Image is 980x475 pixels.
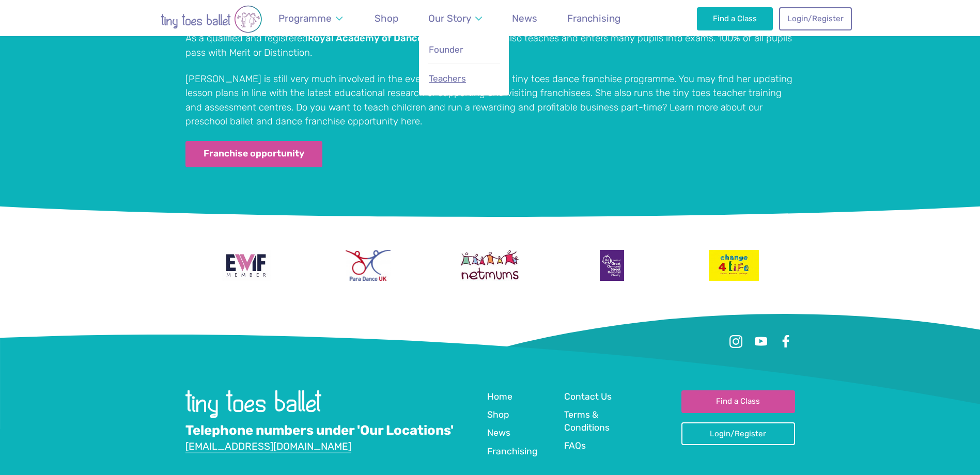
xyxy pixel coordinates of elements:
p: [PERSON_NAME] is still very much involved in the everyday running of the tiny toes dance franchis... [185,72,795,129]
span: Franchising [567,12,620,24]
a: Youtube [752,332,770,351]
p: As a qualified and registered ballet teacher, she also teaches and enters many pupils into exams.... [185,31,795,60]
a: Terms & Conditions [564,408,632,435]
span: Contact Us [564,391,612,402]
a: Find a Class [697,7,773,30]
a: Shop [487,408,509,422]
span: Programme [278,12,332,24]
a: Our Story [423,6,487,30]
span: News [512,12,537,24]
a: Telephone numbers under 'Our Locations' [185,422,454,439]
a: Shop [370,6,403,30]
a: Facebook [776,332,795,351]
span: Shop [375,12,398,24]
a: Franchise opportunity [185,141,323,167]
span: Shop [487,409,509,420]
span: Founder [429,44,463,55]
span: FAQs [564,440,586,451]
a: Founder [428,39,500,61]
img: Encouraging Women Into Franchising [222,250,271,281]
a: Programme [274,6,348,30]
a: Teachers [428,68,500,90]
a: [EMAIL_ADDRESS][DOMAIN_NAME] [185,440,351,453]
span: Our Story [428,12,471,24]
span: News [487,427,510,438]
a: Contact Us [564,390,612,404]
a: Home [487,390,512,404]
a: Franchising [563,6,626,30]
a: Find a Class [681,390,795,413]
span: Franchising [487,446,538,456]
a: Royal Academy of Dance [308,34,423,44]
a: Franchising [487,445,538,459]
a: Login/Register [779,7,851,30]
a: Instagram [727,332,745,351]
a: News [487,426,510,440]
a: FAQs [564,439,586,453]
img: tiny toes ballet [185,390,321,418]
span: Home [487,391,512,402]
a: Go to home page [185,410,321,420]
a: Login/Register [681,422,795,445]
span: Teachers [429,73,466,84]
img: tiny toes ballet [129,5,294,33]
img: Para Dance UK [346,250,390,281]
a: News [507,6,542,30]
span: Terms & Conditions [564,409,610,433]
